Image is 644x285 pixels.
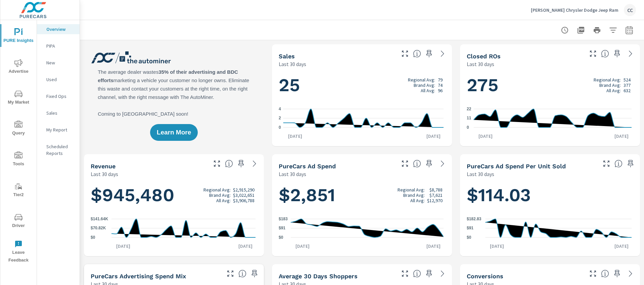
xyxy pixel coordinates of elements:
p: $8,788 [429,187,443,192]
span: This table looks at how you compare to the amount of budget you spend per channel as opposed to y... [238,270,246,278]
span: Leave Feedback [2,240,35,264]
h5: Average 30 Days Shoppers [279,273,358,280]
div: Scheduled Reports [37,141,80,158]
span: Driver [2,213,35,230]
p: $3,022,651 [233,192,255,198]
p: Scheduled Reports [46,143,74,157]
h5: Sales [279,53,295,60]
span: Save this to your personalized report [424,268,434,279]
text: 4 [279,107,281,111]
p: Last 30 days [467,170,494,178]
button: "Export Report to PDF" [574,23,588,37]
p: New [46,59,74,66]
p: [DATE] [291,243,314,249]
p: All Avg: [216,198,231,203]
p: Used [46,76,74,83]
a: See more details in report [625,48,636,59]
span: Save this to your personalized report [424,48,434,59]
div: nav menu [0,20,37,267]
div: My Report [37,125,80,135]
h5: PureCars Ad Spend Per Unit Sold [467,163,566,170]
button: Apply Filters [606,23,620,37]
h1: 25 [279,74,445,97]
p: [DATE] [474,133,497,139]
p: 79 [438,77,443,82]
div: Fixed Ops [37,91,80,101]
text: $0 [91,235,95,240]
p: Brand Avg: [403,192,425,198]
button: Make Fullscreen [400,158,410,169]
p: Brand Avg: [209,192,231,198]
span: Total sales revenue over the selected date range. [Source: This data is sourced from the dealer’s... [225,160,233,168]
h5: PureCars Ad Spend [279,163,336,170]
text: $91 [279,226,285,231]
div: Overview [37,24,80,34]
button: Print Report [590,23,604,37]
p: PIPA [46,43,74,49]
p: 96 [438,88,443,93]
text: 0 [467,125,469,130]
a: See more details in report [437,158,448,169]
button: Make Fullscreen [601,158,612,169]
h5: Revenue [91,163,116,170]
text: 11 [467,116,471,121]
span: Advertise [2,59,35,75]
p: Regional Avg: [594,77,621,82]
text: $0 [467,235,471,240]
h1: $2,851 [279,184,445,207]
text: $141.64K [91,217,108,221]
p: Last 30 days [467,60,494,68]
p: [DATE] [283,133,307,139]
text: $183 [279,217,288,221]
button: Make Fullscreen [588,48,598,59]
text: $91 [467,226,473,231]
span: Total cost of media for all PureCars channels for the selected dealership group over the selected... [413,160,421,168]
p: [PERSON_NAME] Chrysler Dodge Jeep Ram [531,7,618,13]
p: All Avg: [421,88,435,93]
text: $0 [279,235,283,240]
p: Fixed Ops [46,93,74,100]
span: Tools [2,152,35,168]
span: Tier2 [2,182,35,199]
p: Brand Avg: [414,82,435,88]
p: [DATE] [422,133,445,139]
h1: 275 [467,74,633,97]
p: Brand Avg: [599,82,621,88]
p: 377 [624,82,631,88]
p: [DATE] [610,133,633,139]
h5: Closed ROs [467,53,501,60]
span: Average cost of advertising per each vehicle sold at the dealer over the selected date range. The... [614,160,623,168]
p: 524 [624,77,631,82]
p: Overview [46,26,74,33]
button: Make Fullscreen [400,268,410,279]
a: See more details in report [437,268,448,279]
span: Save this to your personalized report [236,158,246,169]
p: Last 30 days [279,60,306,68]
div: Sales [37,108,80,118]
p: [DATE] [234,243,257,249]
h1: $114.03 [467,184,633,207]
p: Last 30 days [91,170,118,178]
div: New [37,58,80,68]
button: Make Fullscreen [588,268,598,279]
p: 632 [624,88,631,93]
p: $12,970 [427,198,443,203]
a: See more details in report [625,268,636,279]
p: [DATE] [111,243,135,249]
span: Query [2,121,35,137]
button: Select Date Range [623,23,636,37]
p: Regional Avg: [203,187,231,192]
span: Learn More [157,129,191,135]
h5: PureCars Advertising Spend Mix [91,273,186,280]
span: Save this to your personalized report [612,268,623,279]
button: Make Fullscreen [212,158,222,169]
span: A rolling 30 day total of daily Shoppers on the dealership website, averaged over the selected da... [413,270,421,278]
p: [DATE] [422,243,445,249]
text: 0 [279,125,281,130]
div: PIPA [37,41,80,51]
h5: Conversions [467,273,503,280]
span: Number of Repair Orders Closed by the selected dealership group over the selected time range. [So... [601,50,609,58]
span: Save this to your personalized report [612,48,623,59]
text: 2 [279,116,281,121]
p: 74 [438,82,443,88]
